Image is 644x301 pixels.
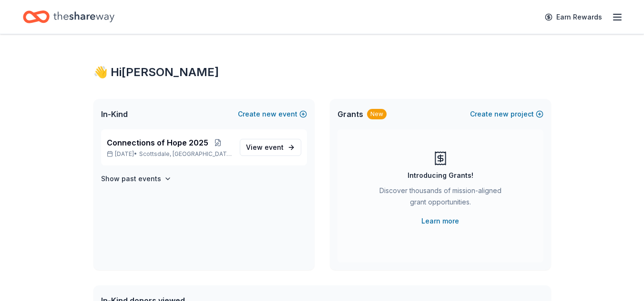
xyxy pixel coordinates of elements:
button: Createnewproject [470,108,543,120]
a: Learn more [421,215,459,227]
span: Grants [337,108,363,120]
span: new [262,108,276,120]
span: Connections of Hope 2025 [107,137,208,148]
span: Scottsdale, [GEOGRAPHIC_DATA] [139,150,232,158]
span: event [265,143,284,151]
span: In-Kind [101,108,128,120]
a: Home [23,6,114,28]
h4: Show past events [101,173,161,184]
p: [DATE] • [107,150,232,158]
button: Show past events [101,173,172,184]
div: Introducing Grants! [408,170,473,181]
span: View [246,142,284,153]
button: Createnewevent [238,108,307,120]
div: 👋 Hi [PERSON_NAME] [93,65,551,80]
a: View event [240,139,301,156]
div: Discover thousands of mission-aligned grant opportunities. [376,185,505,212]
span: new [494,108,509,120]
div: New [367,109,387,119]
a: Earn Rewards [539,9,608,26]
